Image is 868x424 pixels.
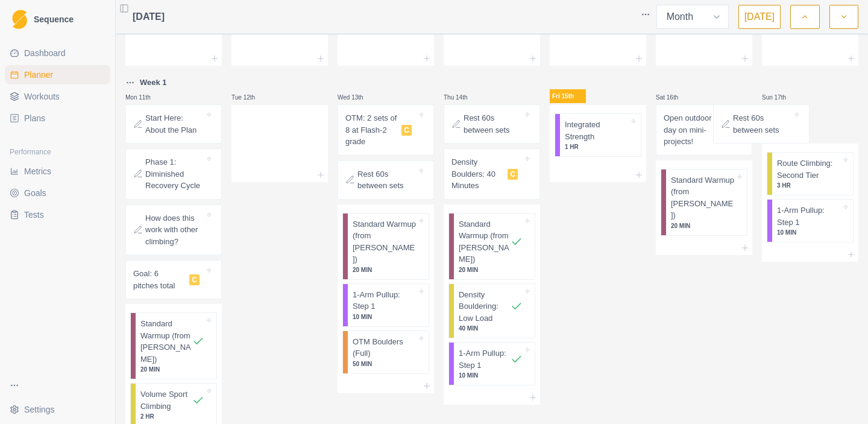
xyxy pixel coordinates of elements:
[5,5,110,34] a: LogoSequence
[24,187,46,199] span: Goals
[5,162,110,181] a: Metrics
[5,183,110,203] a: Goals
[5,400,110,419] button: Settings
[24,209,44,221] span: Tests
[444,93,480,102] p: Thu 14th
[140,77,167,89] p: Week 1
[5,109,110,128] a: Plans
[24,165,51,177] span: Metrics
[24,112,45,124] span: Plans
[34,15,74,24] span: Sequence
[24,90,60,103] span: Workouts
[24,47,66,59] span: Dashboard
[656,93,692,102] p: Sat 16th
[5,65,110,84] a: Planner
[738,5,781,29] button: [DATE]
[5,142,110,162] div: Performance
[12,10,27,30] img: Logo
[5,87,110,106] a: Workouts
[125,93,162,102] p: Mon 11th
[231,93,268,102] p: Tue 12th
[5,205,110,224] a: Tests
[762,93,798,102] p: Sun 17th
[550,89,586,103] p: Fri 15th
[338,93,374,102] p: Wed 13th
[133,10,165,24] span: [DATE]
[5,43,110,63] a: Dashboard
[24,69,53,81] span: Planner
